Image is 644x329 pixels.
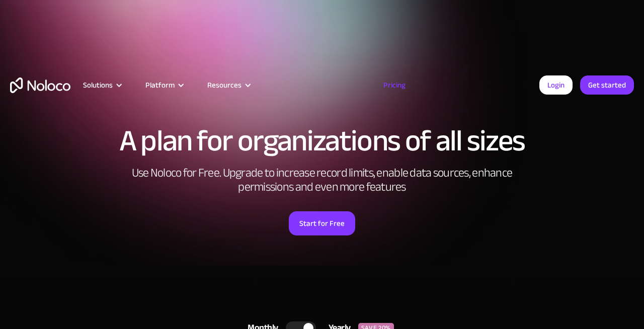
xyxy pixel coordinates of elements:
[83,78,113,92] div: Solutions
[371,78,418,92] a: Pricing
[289,211,355,235] a: Start for Free
[539,75,573,95] a: Login
[133,78,195,92] div: Platform
[145,78,175,92] div: Platform
[121,166,523,194] h2: Use Noloco for Free. Upgrade to increase record limits, enable data sources, enhance permissions ...
[195,78,262,92] div: Resources
[10,77,70,93] a: home
[207,78,242,92] div: Resources
[580,75,634,95] a: Get started
[70,78,133,92] div: Solutions
[10,126,634,156] h1: A plan for organizations of all sizes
